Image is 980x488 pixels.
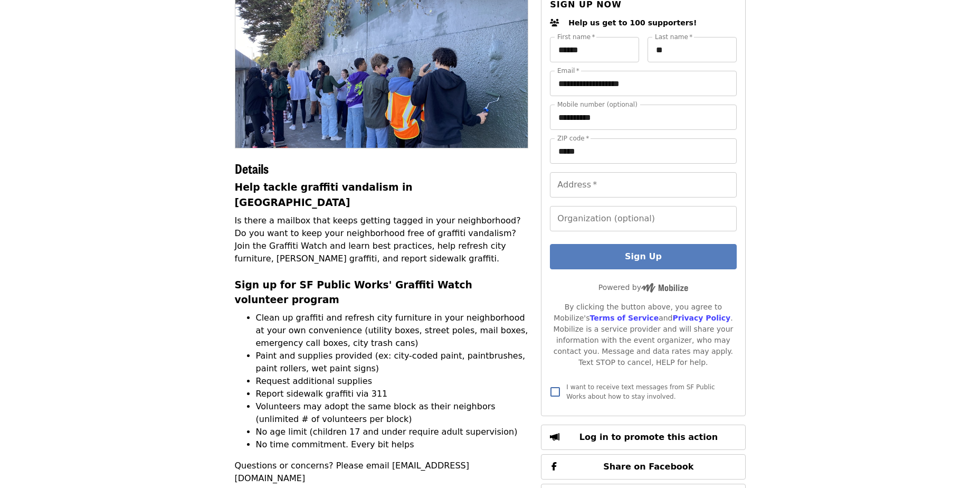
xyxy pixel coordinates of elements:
li: Volunteers may adopt the same block as their neighbors (unlimited # of volunteers per block) [256,400,529,426]
input: Last name [648,37,737,62]
li: Clean up graffiti and refresh city furniture in your neighborhood at your own convenience (utilit... [256,312,529,350]
input: Organization (optional) [550,206,736,231]
input: ZIP code [550,138,736,164]
span: Details [235,159,269,177]
span: Powered by [598,283,688,292]
button: Sign Up [550,244,736,269]
li: Paint and supplies provided (ex: city-coded paint, paintbrushes, paint rollers, wet paint signs) [256,350,529,375]
li: No age limit (children 17 and under require adult supervision) [256,426,529,438]
input: Email [550,71,736,96]
li: Report sidewalk graffiti via 311 [256,388,529,400]
input: Mobile number (optional) [550,105,736,130]
a: Terms of Service [589,314,659,322]
input: First name [550,37,639,62]
i: users icon [550,18,559,27]
h3: Help tackle graffiti vandalism in [GEOGRAPHIC_DATA] [235,180,529,210]
li: Request additional supplies [256,375,529,388]
button: Log in to promote this action [541,425,745,450]
img: Powered by Mobilize [641,283,688,293]
span: I want to receive text messages from SF Public Works about how to stay involved. [566,383,715,400]
label: Email [557,68,579,74]
div: By clicking the button above, you agree to Mobilize's and . Mobilize is a service provider and wi... [550,302,736,368]
button: Share on Facebook [541,454,745,480]
label: ZIP code [557,135,589,142]
a: Privacy Policy [672,314,730,322]
label: First name [557,34,595,40]
label: Mobile number (optional) [557,101,638,108]
li: No time commitment. Every bit helps [256,438,529,451]
input: Address [550,172,736,198]
label: Last name [655,34,692,40]
span: Share on Facebook [603,462,693,472]
p: Is there a mailbox that keeps getting tagged in your neighborhood? Do you want to keep your neigh... [235,214,529,265]
h3: Sign up for SF Public Works' Graffiti Watch volunteer program [235,278,529,307]
span: Log in to promote this action [579,432,718,442]
p: Questions or concerns? Please email [EMAIL_ADDRESS][DOMAIN_NAME] [235,459,529,485]
span: Help us get to 100 supporters! [568,18,697,27]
